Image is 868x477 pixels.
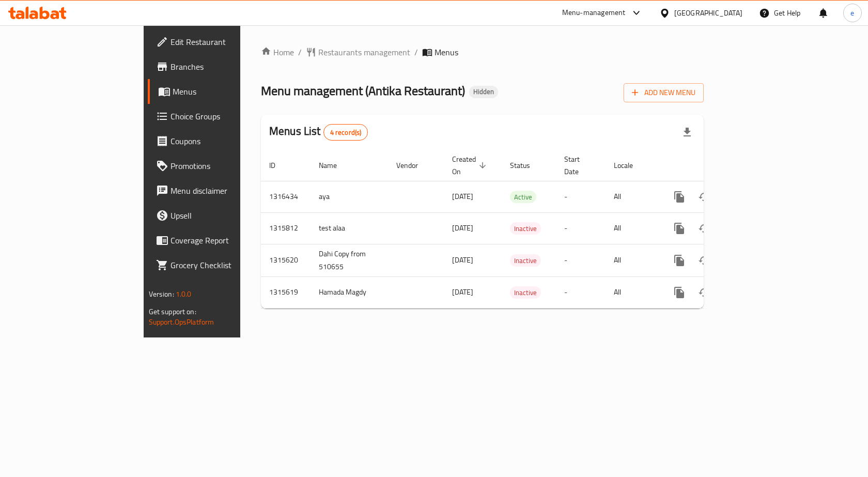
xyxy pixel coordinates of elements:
td: test alaa [311,212,388,244]
span: Locale [614,159,646,172]
td: All [606,181,659,212]
td: All [606,276,659,308]
div: Total records count [323,124,368,141]
button: more [667,280,692,305]
span: Add New Menu [632,86,695,99]
span: Menus [435,46,458,58]
a: Choice Groups [148,104,289,129]
div: Inactive [510,286,541,299]
span: Coupons [171,135,281,147]
td: - [556,276,606,308]
div: Inactive [510,222,541,235]
span: Inactive [510,223,541,235]
a: Branches [148,54,289,79]
a: Promotions [148,153,289,178]
button: more [667,184,692,209]
a: Coupons [148,129,289,153]
nav: breadcrumb [261,46,704,58]
a: Edit Restaurant [148,29,289,54]
button: Add New Menu [624,83,704,102]
span: Upsell [171,209,281,222]
span: Edit Restaurant [171,36,281,48]
a: Menu disclaimer [148,178,289,203]
span: Status [510,159,544,172]
h2: Menus List [269,124,368,141]
a: Menus [148,79,289,104]
span: 1.0.0 [176,287,192,301]
span: Vendor [396,159,431,172]
span: Menus [173,85,281,98]
td: - [556,212,606,244]
div: Export file [675,120,700,145]
li: / [414,46,418,58]
span: [DATE] [452,190,473,203]
td: Hamada Magdy [311,276,388,308]
span: Inactive [510,287,541,299]
div: Menu-management [562,7,626,19]
span: Menu management ( Antika Restaurant ) [261,79,465,102]
td: All [606,212,659,244]
span: Created On [452,153,489,178]
span: Choice Groups [171,110,281,122]
div: Active [510,191,536,203]
span: [DATE] [452,253,473,267]
span: Menu disclaimer [171,184,281,197]
button: more [667,216,692,241]
button: Change Status [692,216,717,241]
span: [DATE] [452,285,473,299]
span: Name [319,159,350,172]
span: ID [269,159,289,172]
span: Restaurants management [318,46,410,58]
div: Inactive [510,254,541,267]
a: Upsell [148,203,289,228]
a: Support.OpsPlatform [149,315,214,329]
span: e [850,7,854,19]
button: Change Status [692,184,717,209]
li: / [298,46,302,58]
button: Change Status [692,280,717,305]
td: - [556,181,606,212]
span: Get support on: [149,305,196,318]
button: more [667,248,692,273]
a: Grocery Checklist [148,253,289,278]
button: Change Status [692,248,717,273]
span: Active [510,191,536,203]
td: - [556,244,606,276]
td: aya [311,181,388,212]
td: Dahi Copy from 510655 [311,244,388,276]
span: Inactive [510,255,541,267]
span: Hidden [469,87,498,96]
span: Promotions [171,160,281,172]
span: Start Date [564,153,593,178]
span: Coverage Report [171,234,281,247]
span: 4 record(s) [324,128,368,137]
div: [GEOGRAPHIC_DATA] [674,7,742,19]
span: [DATE] [452,221,473,235]
span: Branches [171,60,281,73]
table: enhanced table [261,150,774,309]
span: Grocery Checklist [171,259,281,271]
td: All [606,244,659,276]
a: Coverage Report [148,228,289,253]
a: Restaurants management [306,46,410,58]
th: Actions [659,150,774,181]
div: Hidden [469,86,498,98]
span: Version: [149,287,174,301]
